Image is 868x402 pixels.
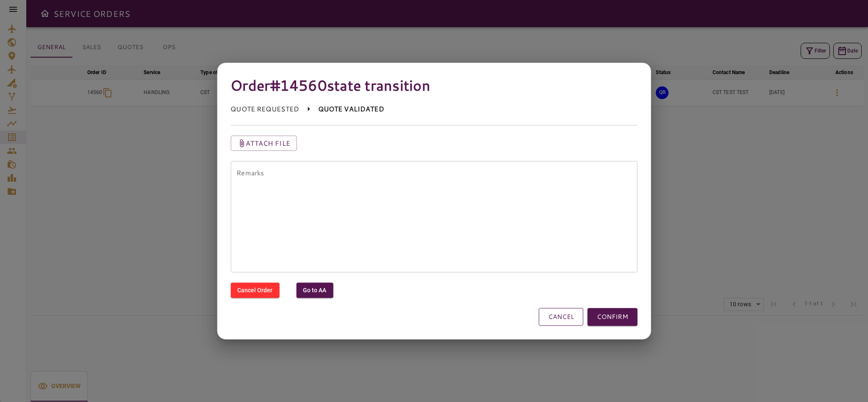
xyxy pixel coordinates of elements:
h4: Order #14560 state transition [230,76,638,94]
button: CANCEL [539,308,583,326]
button: Attach file [230,136,297,151]
p: QUOTE REQUESTED [230,104,299,114]
button: CONFIRM [588,308,638,326]
button: Cancel Order [230,283,279,298]
p: Attach file [246,138,290,148]
button: Change status to Awaiting Assignment [296,283,333,298]
p: QUOTE VALIDATED [318,104,384,114]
